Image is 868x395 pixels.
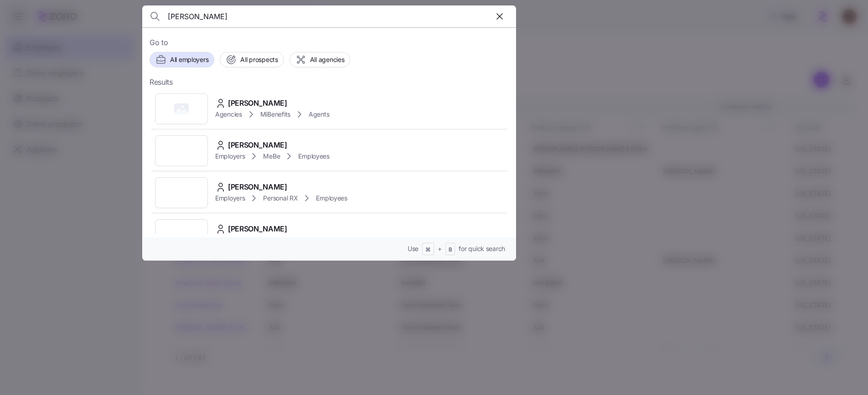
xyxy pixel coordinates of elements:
span: MeBe [263,152,280,161]
span: Personal RX [263,194,298,203]
span: for quick search [459,244,505,253]
span: [PERSON_NAME] [228,97,287,109]
span: Employees [316,194,347,203]
button: All agencies [289,52,351,67]
img: Employer logo [155,138,207,164]
span: Agents [309,110,329,119]
span: Agencies [215,110,242,119]
span: Go to [150,37,509,48]
span: Employers [215,194,245,203]
img: Employer logo [155,180,207,205]
span: Employers [215,152,245,161]
button: All prospects [220,52,284,67]
span: B [449,246,452,254]
span: Employees [298,152,329,161]
span: [PERSON_NAME] [228,181,287,193]
span: All agencies [310,55,345,64]
span: MiBenefits [260,110,290,119]
img: Employer logo [155,222,207,247]
span: + [438,244,442,253]
span: Results [150,77,173,88]
span: [PERSON_NAME] [228,139,287,151]
button: All employers [150,52,214,67]
span: All employers [170,55,208,64]
span: ⌘ [425,246,431,254]
span: Use [408,244,418,253]
span: [PERSON_NAME] [228,223,287,235]
span: All prospects [240,55,278,64]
